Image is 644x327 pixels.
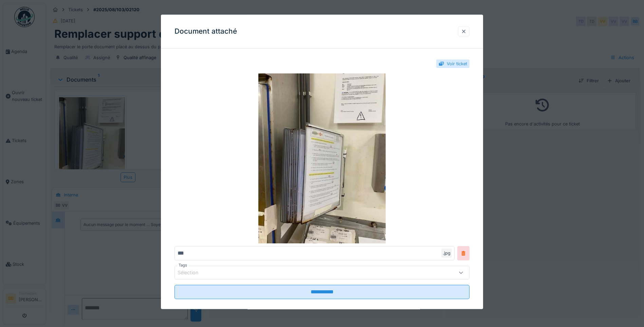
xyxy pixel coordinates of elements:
[447,61,467,67] div: Voir ticket
[177,262,188,268] label: Tags
[441,248,452,258] div: .jpg
[174,27,237,36] h3: Document attaché
[174,73,470,243] img: eef9e994-48ff-446e-8735-d6a1c193f783-Aff.jpg
[178,269,208,277] div: Sélection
